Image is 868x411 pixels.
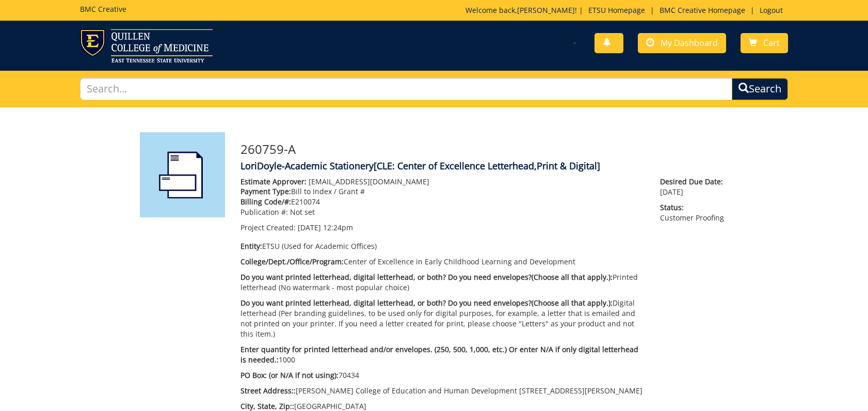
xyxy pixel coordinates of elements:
span: My Dashboard [661,37,718,49]
p: Digital letterhead (Per branding guidelines, to be used only for digital purposes, for example, a... [240,298,645,339]
a: My Dashboard [638,33,726,53]
p: Welcome back, ! | | | [465,5,788,15]
span: Status: [660,202,728,213]
span: Estimate Approver: [240,177,307,186]
a: Logout [754,5,788,15]
h5: BMC Creative [80,5,126,13]
p: Printed letterhead (No watermark - most popular choice) [240,272,645,293]
p: E210074 [240,197,645,207]
p: Bill to Index / Grant # [240,186,645,197]
span: College/Dept./Office/Program: [240,257,344,266]
p: [PERSON_NAME] College of Education and Human Development [STREET_ADDRESS][PERSON_NAME] [240,386,645,396]
p: 1000 [240,344,645,365]
img: Product featured image [140,132,225,217]
a: [PERSON_NAME] [517,5,575,15]
span: [CLE: Center of Excellence Letterhead,Print & Digital] [374,160,600,172]
h3: 260759-A [240,143,728,156]
input: Search... [80,78,732,100]
a: ETSU Homepage [583,5,650,15]
span: Billing Code/#: [240,197,291,207]
button: Search [732,78,788,100]
p: ETSU (Used for Academic Offices) [240,241,645,251]
span: City, State, Zip:: [240,401,294,411]
span: Desired Due Date: [660,177,728,187]
h4: LoriDoyle-Academic Stationery [240,161,728,171]
span: Street Address:: [240,386,296,396]
p: Customer Proofing [660,202,728,223]
span: Cart [763,37,780,49]
span: Project Created: [240,223,296,232]
p: Center of Excellence in Early Childhood Learning and Development [240,257,645,267]
span: Not set [290,207,315,217]
span: Entity: [240,241,262,251]
img: ETSU logo [80,29,213,62]
a: Cart [741,33,788,53]
span: [DATE] 12:24pm [298,223,353,232]
p: [DATE] [660,177,728,197]
span: PO Box: (or N/A if not using): [240,370,339,380]
span: Do you want printed letterhead, digital letterhead, or both? Do you need envelopes?(Choose all th... [240,298,613,308]
span: Payment Type: [240,186,291,196]
p: 70434 [240,370,645,381]
p: [EMAIL_ADDRESS][DOMAIN_NAME] [240,177,645,187]
span: Publication #: [240,207,288,217]
span: Do you want printed letterhead, digital letterhead, or both? Do you need envelopes?(Choose all th... [240,272,613,282]
a: BMC Creative Homepage [654,5,750,15]
span: Enter quantity for printed letterhead and/or envelopes. (250, 500, 1,000, etc.) Or enter N/A if o... [240,344,638,365]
